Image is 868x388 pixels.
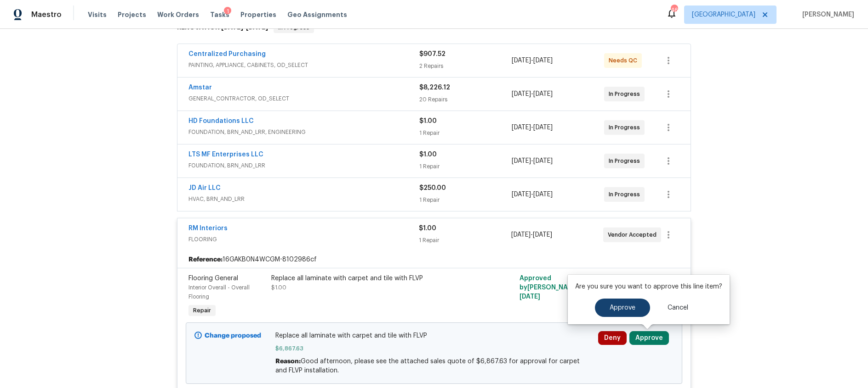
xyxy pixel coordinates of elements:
[188,127,419,137] span: FOUNDATION, BRN_AND_LRR, ENGINEERING
[188,255,223,264] b: Reference:
[608,230,660,239] span: Vendor Accepted
[188,84,212,91] a: Amstar
[205,333,261,339] b: Change proposed
[419,185,446,191] span: $250.00
[419,51,445,57] span: $907.52
[512,56,553,65] span: -
[595,299,650,317] button: Approve
[419,225,436,232] span: $1.00
[188,194,419,204] span: HVAC, BRN_AND_LRR
[512,123,553,132] span: -
[271,274,473,283] div: Replace all laminate with carpet and tile with FLVP
[188,225,228,232] a: RM Interiors
[275,344,593,353] span: $6,867.63
[598,331,627,345] button: Deny
[224,7,231,16] div: 1
[533,191,553,198] span: [DATE]
[609,123,644,132] span: In Progress
[188,275,238,282] span: Flooring General
[188,285,250,299] span: Interior Overall - Overall Flooring
[419,162,512,171] div: 1 Repair
[88,10,107,19] span: Visits
[512,124,531,131] span: [DATE]
[210,11,229,18] span: Tasks
[177,251,691,268] div: 16GAKB0N4WCGM-8102986cf
[419,95,512,104] div: 20 Repairs
[188,235,419,244] span: FLOORING
[512,158,531,164] span: [DATE]
[653,299,703,317] button: Cancel
[419,118,437,124] span: $1.00
[609,190,644,199] span: In Progress
[188,61,419,70] span: PAINTING, APPLIANCE, CABINETS, OD_SELECT
[520,275,588,300] span: Approved by [PERSON_NAME] on
[799,10,854,19] span: [PERSON_NAME]
[533,124,553,131] span: [DATE]
[189,306,215,315] span: Repair
[512,191,531,198] span: [DATE]
[419,236,511,245] div: 1 Repair
[609,89,644,99] span: In Progress
[520,294,540,300] span: [DATE]
[511,232,531,238] span: [DATE]
[668,305,688,311] span: Cancel
[629,331,669,345] button: Approve
[188,151,263,158] a: LTS MF Enterprises LLC
[275,331,593,340] span: Replace all laminate with carpet and tile with FLVP
[512,89,553,99] span: -
[692,10,755,19] span: [GEOGRAPHIC_DATA]
[609,156,644,166] span: In Progress
[275,358,580,374] span: Good afternoon, please see the attached sales quote of $6,867.63 for approval for carpet and FLVP...
[118,10,146,19] span: Projects
[533,91,553,97] span: [DATE]
[287,10,347,19] span: Geo Assignments
[188,51,266,57] a: Centralized Purchasing
[512,91,531,97] span: [DATE]
[533,57,553,64] span: [DATE]
[157,10,199,19] span: Work Orders
[188,94,419,103] span: GENERAL_CONTRACTOR, OD_SELECT
[188,185,221,191] a: JD Air LLC
[275,358,301,365] span: Reason:
[419,61,512,71] div: 2 Repairs
[671,6,677,15] div: 46
[240,10,276,19] span: Properties
[512,156,553,166] span: -
[511,230,552,239] span: -
[419,195,512,205] div: 1 Repair
[533,232,552,238] span: [DATE]
[610,305,635,311] span: Approve
[188,118,254,124] a: HD Foundations LLC
[419,151,437,158] span: $1.00
[533,158,553,164] span: [DATE]
[188,161,419,170] span: FOUNDATION, BRN_AND_LRR
[271,285,286,290] span: $1.00
[609,56,641,65] span: Needs QC
[31,10,62,19] span: Maestro
[512,57,531,64] span: [DATE]
[575,282,722,291] p: Are you sure you want to approve this line item?
[419,128,512,138] div: 1 Repair
[512,190,553,199] span: -
[419,84,450,91] span: $8,226.12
